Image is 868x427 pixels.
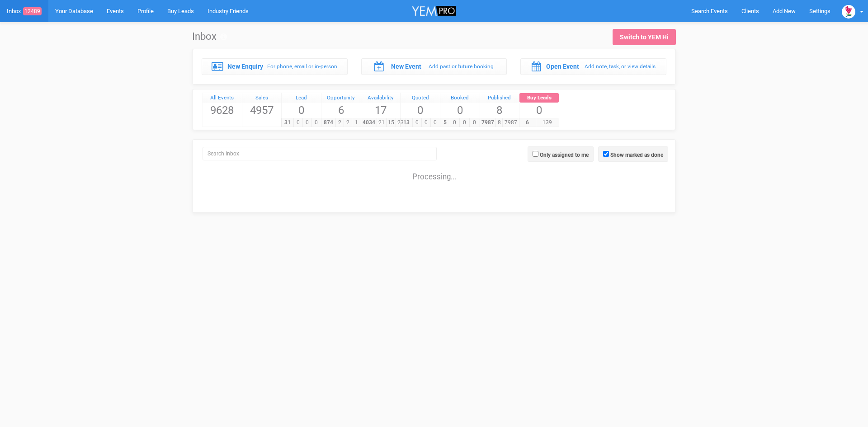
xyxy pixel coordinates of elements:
span: 9628 [203,103,242,118]
span: Add New [773,8,796,14]
small: Add note, task, or view details [585,63,656,70]
a: Switch to YEM Hi [613,29,676,45]
span: 12489 [23,7,42,15]
label: New Enquiry [227,62,263,71]
span: 0 [519,103,559,118]
span: 6 [519,118,536,127]
span: 0 [440,103,480,118]
h1: Inbox [192,31,227,42]
span: 4957 [242,103,282,118]
div: Processing... [195,163,673,181]
span: 0 [302,118,312,127]
small: For phone, email or in-person [267,63,337,70]
span: 2 [335,118,344,127]
span: 139 [536,118,559,127]
span: 7987 [502,118,519,127]
span: 0 [293,118,303,127]
span: 0 [311,118,321,127]
a: Sales [242,93,282,103]
span: 5 [440,118,450,127]
a: Opportunity [321,93,361,103]
span: 23 [396,118,406,127]
a: Booked [440,93,480,103]
span: 0 [430,118,440,127]
span: 8 [480,103,519,118]
span: 0 [469,118,480,127]
span: 21 [377,118,387,127]
small: Add past or future booking [429,63,494,70]
span: 15 [386,118,396,127]
span: 1 [352,118,360,127]
span: Clients [741,8,759,14]
label: Only assigned to me [540,151,589,159]
a: Lead [282,93,321,103]
img: open-uri20190322-4-14wp8y4 [842,5,855,19]
span: 0 [412,118,422,127]
span: 0 [450,118,460,127]
span: Search Events [691,8,728,14]
a: New Enquiry For phone, email or in-person [202,58,348,75]
span: 4034 [361,118,377,127]
span: 0 [282,103,321,118]
span: 8 [495,118,503,127]
span: 2 [344,118,352,127]
input: Search Inbox [203,147,437,160]
span: 13 [400,118,413,127]
span: 31 [281,118,294,127]
a: Open Event Add note, task, or view details [520,58,666,75]
span: 6 [321,103,361,118]
a: All Events [203,93,242,103]
label: Show marked as done [610,151,663,159]
a: Buy Leads [519,93,559,103]
label: New Event [391,62,421,71]
div: Switch to YEM Hi [620,33,669,42]
span: 874 [321,118,336,127]
a: Quoted [401,93,440,103]
span: 7987 [480,118,496,127]
a: Availability [361,93,401,103]
span: 0 [401,103,440,118]
a: New Event Add past or future booking [361,58,507,75]
a: Published [480,93,519,103]
span: 17 [361,103,401,118]
label: Open Event [546,62,579,71]
span: 0 [421,118,431,127]
span: 0 [459,118,470,127]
